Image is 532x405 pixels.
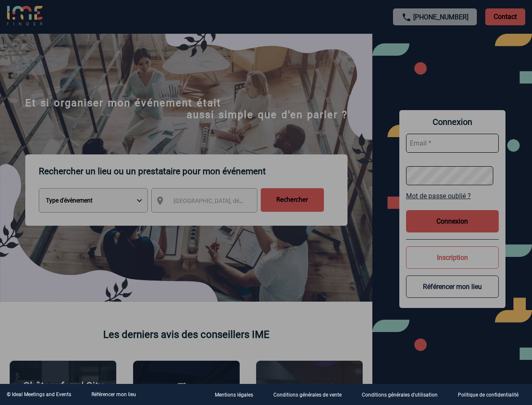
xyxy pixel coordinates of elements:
[208,391,267,399] a: Mentions légales
[458,392,519,398] p: Politique de confidentialité
[215,392,253,398] p: Mentions légales
[273,392,342,398] p: Conditions générales de vente
[91,391,136,397] a: Référencer mon lieu
[355,391,451,399] a: Conditions générales d'utilisation
[7,391,71,397] div: © Ideal Meetings and Events
[267,391,355,399] a: Conditions générales de vente
[451,391,532,399] a: Politique de confidentialité
[362,392,438,398] p: Conditions générales d'utilisation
